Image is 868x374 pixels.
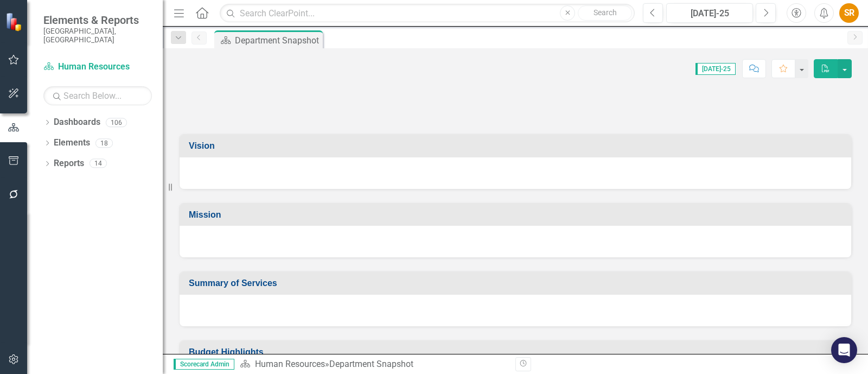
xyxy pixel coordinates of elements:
div: 14 [90,159,107,168]
div: 18 [95,138,113,148]
span: Scorecard Admin [174,359,234,370]
h3: Summary of Services [189,278,846,288]
button: SR [839,3,859,23]
h3: Vision [189,141,846,151]
div: [DATE]-25 [670,7,749,20]
div: » [240,358,507,371]
a: Reports [54,157,84,170]
button: Search [578,5,632,21]
a: Human Resources [43,61,152,73]
span: Search [593,8,617,17]
div: Department Snapshot [235,34,320,47]
div: 106 [106,118,127,127]
a: Human Resources [255,359,325,369]
span: [DATE]-25 [695,63,736,75]
input: Search ClearPoint... [220,4,635,23]
input: Search Below... [43,86,152,105]
div: Department Snapshot [329,359,413,369]
div: Open Intercom Messenger [831,337,857,363]
img: ClearPoint Strategy [5,12,24,31]
button: [DATE]-25 [666,3,753,23]
h3: Budget Highlights [189,347,846,357]
small: [GEOGRAPHIC_DATA], [GEOGRAPHIC_DATA] [43,27,152,45]
a: Dashboards [54,116,100,129]
h3: Mission [189,210,846,220]
a: Elements [54,137,90,149]
span: Elements & Reports [43,14,152,27]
